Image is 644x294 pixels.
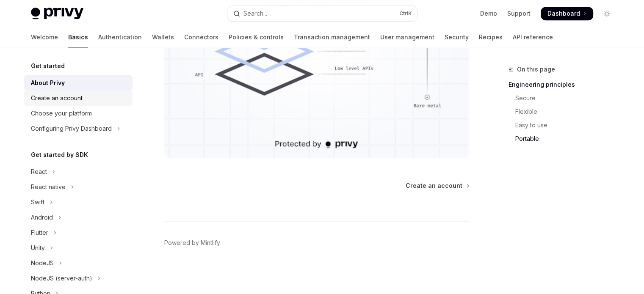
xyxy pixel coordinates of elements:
[509,91,620,105] a: Secure
[31,212,53,223] div: Android
[31,167,47,177] div: React
[445,27,469,47] a: Security
[507,9,531,18] a: Support
[509,132,620,146] a: Portable
[509,105,620,118] a: Flexible
[24,91,133,106] a: Create an account
[68,27,88,47] a: Basics
[227,6,417,21] button: Open search
[406,181,469,190] a: Create an account
[31,197,44,207] div: Swift
[31,61,65,71] h5: Get started
[31,108,92,118] div: Choose your platform
[380,27,434,47] a: User management
[31,78,65,88] div: About Privy
[152,27,174,47] a: Wallets
[541,7,593,20] a: Dashboard
[24,164,133,179] button: Toggle React section
[243,8,267,19] div: Search...
[164,239,220,247] a: Powered by Mintlify
[229,27,284,47] a: Policies & controls
[517,64,555,74] span: On this page
[31,182,66,192] div: React native
[24,75,133,91] a: About Privy
[294,27,370,47] a: Transaction management
[24,225,133,240] button: Toggle Flutter section
[31,124,112,134] div: Configuring Privy Dashboard
[513,27,553,47] a: API reference
[24,271,133,286] button: Toggle NodeJS (server-auth) section
[406,181,462,190] span: Create an account
[24,106,133,121] a: Choose your platform
[31,8,83,19] img: light logo
[24,256,133,271] button: Toggle NodeJS section
[31,258,54,268] div: NodeJS
[509,118,620,132] a: Easy to use
[480,9,497,18] a: Demo
[24,121,133,136] button: Toggle Configuring Privy Dashboard section
[31,228,48,238] div: Flutter
[509,78,620,91] a: Engineering principles
[479,27,503,47] a: Recipes
[31,27,58,47] a: Welcome
[547,9,580,18] span: Dashboard
[24,195,133,210] button: Toggle Swift section
[24,240,133,256] button: Toggle Unity section
[31,243,45,253] div: Unity
[31,150,88,160] h5: Get started by SDK
[600,7,614,20] button: Toggle dark mode
[98,27,142,47] a: Authentication
[399,10,412,17] span: Ctrl K
[24,210,133,225] button: Toggle Android section
[184,27,218,47] a: Connectors
[31,93,83,103] div: Create an account
[24,179,133,195] button: Toggle React native section
[31,273,92,283] div: NodeJS (server-auth)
